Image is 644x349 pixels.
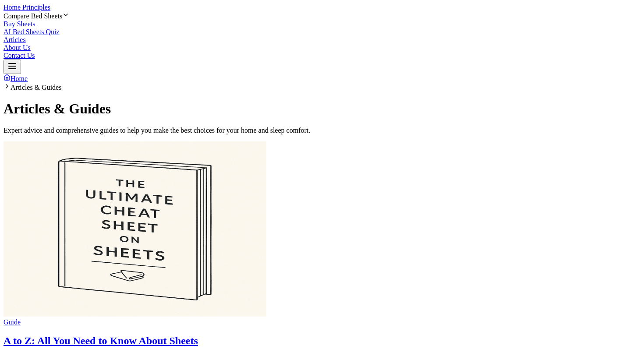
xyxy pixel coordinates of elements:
span: Guide [4,318,21,326]
a: Articles [4,36,26,43]
a: Home Principles [4,4,50,11]
h2: A to Z: All You Need to Know About Sheets [4,335,640,347]
div: Compare Bed Sheets [4,11,640,20]
span: Articles & Guides [11,84,61,91]
a: Contact Us [4,52,35,59]
a: AI Bed Sheets Quiz [4,28,60,35]
nav: Breadcrumb [4,74,640,92]
h1: Articles & Guides [4,101,640,117]
p: Expert advice and comprehensive guides to help you make the best choices for your home and sleep ... [4,127,640,134]
img: A to Z: All You Need to Know About Sheets [4,141,266,317]
a: Buy Sheets [4,20,35,28]
a: Home [4,75,28,82]
a: About Us [4,44,31,51]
